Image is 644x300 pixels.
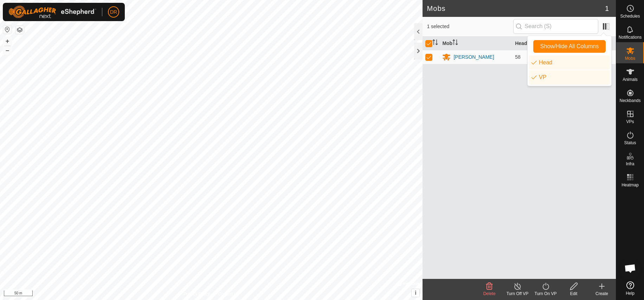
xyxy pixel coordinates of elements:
span: i [415,290,416,296]
span: 1 selected [427,23,513,30]
div: Turn Off VP [503,291,532,297]
a: Privacy Policy [183,291,210,297]
th: Mob [439,37,512,50]
div: Edit [560,291,588,297]
span: Show/Hide All Columns [540,43,599,50]
button: Show/Hide All Columns [533,40,606,53]
img: Gallagher Logo [8,6,96,18]
div: Open chat [620,258,641,279]
span: Mobs [625,56,635,60]
span: Infra [626,162,634,166]
span: Heatmap [622,183,639,187]
li: vp.label.vp [529,70,610,84]
button: + [3,37,12,45]
span: VPs [626,120,634,124]
span: Delete [483,291,496,296]
button: Map Layers [15,26,24,34]
span: Status [624,141,636,145]
span: Help [626,291,635,295]
button: – [3,46,12,55]
button: Reset Map [3,25,12,34]
div: Turn On VP [532,291,560,297]
h2: Mobs [427,4,605,13]
span: Schedules [620,14,640,18]
th: Head [512,37,543,50]
div: [PERSON_NAME] [453,53,494,61]
button: i [412,289,419,297]
a: Contact Us [218,291,239,297]
div: Create [588,291,616,297]
a: Help [616,279,644,298]
span: 58 [515,54,521,60]
li: vp.label.head [529,56,610,70]
span: Notifications [619,35,642,39]
span: Animals [623,77,638,82]
span: Neckbands [619,98,640,103]
span: 1 [605,3,609,14]
input: Search (S) [513,19,598,34]
span: DR [110,8,117,16]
